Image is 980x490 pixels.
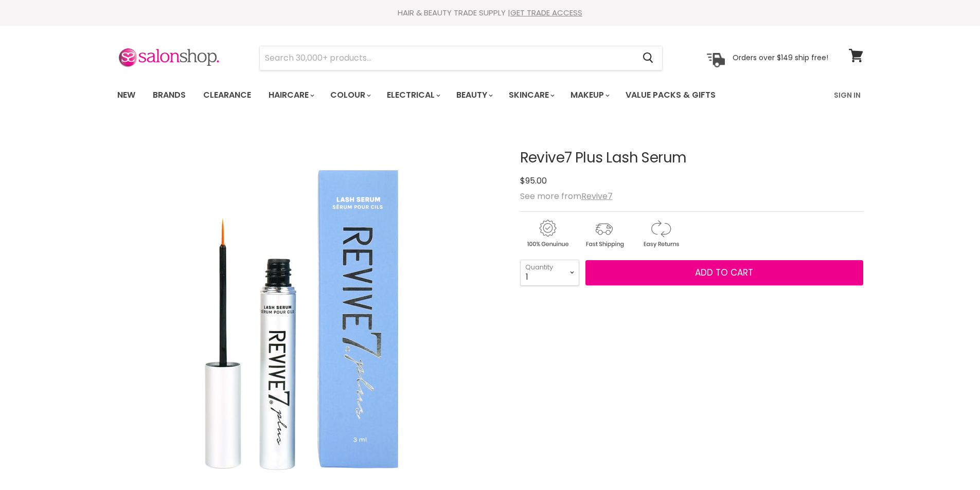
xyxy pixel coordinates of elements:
[577,218,631,249] img: shipping.gif
[110,84,143,106] a: New
[635,46,662,70] button: Search
[563,84,616,106] a: Makeup
[259,46,663,70] form: Product
[195,84,259,106] a: Clearance
[581,190,613,202] a: Revive7
[104,8,876,18] div: HAIR & BEAUTY TRADE SUPPLY |
[323,84,377,106] a: Colour
[695,266,753,279] span: Add to cart
[585,260,863,286] button: Add to cart
[260,46,635,70] input: Search
[449,84,499,106] a: Beauty
[520,218,575,249] img: genuine.gif
[828,84,867,106] a: Sign In
[618,84,723,106] a: Value Packs & Gifts
[379,84,447,106] a: Electrical
[520,190,613,202] span: See more from
[520,260,579,285] select: Quantity
[104,80,876,110] nav: Main
[520,150,863,166] h1: Revive7 Plus Lash Serum
[510,7,582,18] a: GET TRADE ACCESS
[145,84,193,106] a: Brands
[633,218,688,249] img: returns.gif
[520,175,547,187] span: $95.00
[110,80,776,110] ul: Main menu
[501,84,561,106] a: Skincare
[733,53,828,62] p: Orders over $149 ship free!
[261,84,320,106] a: Haircare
